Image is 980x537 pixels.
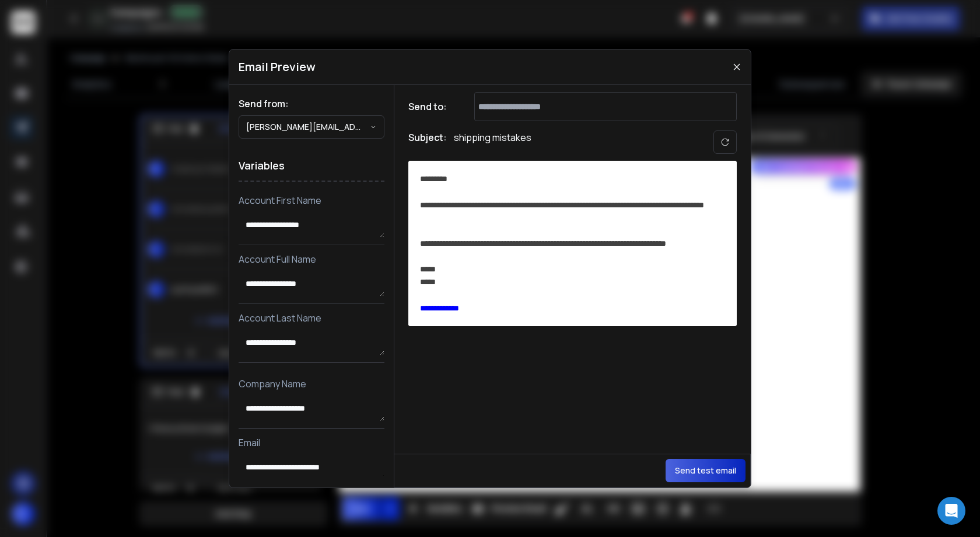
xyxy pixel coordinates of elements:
[239,377,384,391] p: Company Name
[408,100,455,114] h1: Send to:
[239,97,384,111] h1: Send from:
[666,459,745,482] button: Send test email
[239,59,316,75] h1: Email Preview
[454,130,531,154] p: shipping mistakes
[239,252,384,266] p: Account Full Name
[937,497,965,525] div: Open Intercom Messenger
[239,193,384,207] p: Account First Name
[408,130,447,154] h1: Subject:
[239,436,384,450] p: Email
[239,150,384,182] h1: Variables
[246,121,370,133] p: [PERSON_NAME][EMAIL_ADDRESS][DOMAIN_NAME]
[239,311,384,325] p: Account Last Name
